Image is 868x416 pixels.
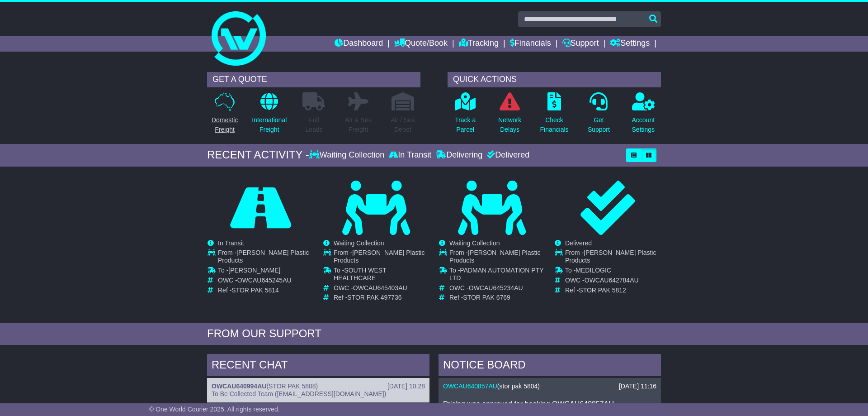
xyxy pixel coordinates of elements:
td: Ref - [334,294,429,301]
a: GetSupport [587,92,610,139]
span: Waiting Collection [334,239,384,247]
p: Pricing was approved for booking OWCAU640857AU. [443,400,656,408]
div: NOTICE BOARD [439,354,661,378]
a: DomesticFreight [211,92,238,139]
span: [PERSON_NAME] Plastic Products [565,249,656,264]
td: OWC - [565,277,660,287]
a: Dashboard [335,36,383,52]
span: STOR PAK 6769 [463,294,510,301]
a: Quote/Book [394,36,448,52]
p: Get Support [588,115,610,134]
span: Waiting Collection [449,239,500,247]
a: OWCAU640994AU [212,383,266,390]
div: [DATE] 11:16 [619,383,656,390]
div: ( ) [212,383,425,390]
span: OWCAU645234AU [469,284,523,292]
p: Domestic Freight [212,115,238,134]
span: MEDILOGIC [576,267,611,274]
div: [DATE] 10:28 [387,383,425,390]
td: To - [334,267,429,284]
div: QUICK ACTIONS [448,72,661,87]
td: OWC - [449,284,545,294]
a: Track aParcel [454,92,476,139]
td: To - [565,267,660,277]
span: Delivered [565,239,592,247]
a: OWCAU640857AU [443,383,497,390]
div: Delivered [485,150,529,160]
a: Financials [510,36,551,52]
p: Check Financials [540,115,569,134]
span: To Be Collected Team ([EMAIL_ADDRESS][DOMAIN_NAME]) [212,390,386,397]
a: CheckFinancials [540,92,569,139]
span: SOUTH WEST HEALTHCARE [334,267,386,282]
td: From - [334,249,429,267]
a: Settings [610,36,650,52]
span: STOR PAK 5814 [231,287,279,294]
div: Delivering [434,150,485,160]
span: STOR PAK 497736 [347,294,401,301]
a: InternationalFreight [251,92,287,139]
span: [PERSON_NAME] Plastic Products [334,249,425,264]
p: Account Settings [632,115,655,134]
p: Air / Sea Depot [391,115,415,134]
td: Ref - [218,287,313,294]
td: Ref - [449,294,545,301]
div: RECENT ACTIVITY - [207,148,309,162]
span: OWCAU642784AU [585,277,639,284]
span: In Transit [218,239,244,247]
a: AccountSettings [632,92,656,139]
td: OWC - [334,284,429,294]
td: Ref - [565,287,660,294]
div: FROM OUR SUPPORT [207,327,661,340]
div: In Transit [387,150,434,160]
a: Support [562,36,599,52]
td: To - [449,267,545,284]
p: Air & Sea Freight [345,115,372,134]
span: © One World Courier 2025. All rights reserved. [149,406,280,413]
span: [PERSON_NAME] [228,267,280,274]
span: OWCAU645403AU [353,284,407,292]
a: NetworkDelays [498,92,522,139]
td: To - [218,267,313,277]
div: RECENT CHAT [207,354,429,378]
div: GET A QUOTE [207,72,420,87]
p: Full Loads [302,115,325,134]
span: STOR PAK 5808 [269,383,316,390]
td: From - [565,249,660,267]
div: ( ) [443,383,656,390]
td: From - [218,249,313,267]
a: Tracking [459,36,499,52]
p: International Freight [252,115,287,134]
td: From - [449,249,545,267]
span: STOR PAK 5812 [579,287,626,294]
span: stor pak 5804 [500,383,538,390]
div: Waiting Collection [309,150,387,160]
span: OWCAU645245AU [237,277,292,284]
span: [PERSON_NAME] Plastic Products [218,249,309,264]
p: Track a Parcel [455,115,476,134]
p: Network Delays [498,115,521,134]
span: PADMAN AUTOMATION PTY LTD [449,267,543,282]
td: OWC - [218,277,313,287]
span: [PERSON_NAME] Plastic Products [449,249,540,264]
